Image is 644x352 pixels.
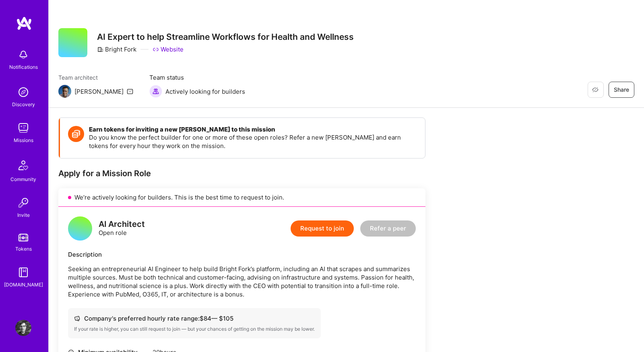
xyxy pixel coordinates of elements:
img: teamwork [15,120,31,136]
i: icon Cash [74,315,80,321]
span: Team architect [58,73,133,82]
div: Invite [17,211,30,219]
img: discovery [15,84,31,100]
a: Website [153,45,184,54]
div: Company's preferred hourly rate range: $ 84 — $ 105 [74,314,315,323]
div: Description [68,250,416,259]
button: Share [609,82,634,98]
div: Tokens [15,245,32,253]
button: Request to join [291,220,354,237]
div: We’re actively looking for builders. This is the best time to request to join. [58,188,425,207]
img: Community [14,156,33,175]
img: User Avatar [15,320,31,336]
div: Missions [14,136,33,144]
div: Apply for a Mission Role [58,168,425,179]
i: icon EyeClosed [592,86,599,93]
img: Invite [15,195,31,211]
h3: AI Expert to help Streamline Workflows for Health and Wellness [97,32,354,42]
img: bell [15,47,31,63]
img: tokens [19,234,28,241]
span: Share [614,86,629,94]
div: Notifications [9,63,38,71]
p: Do you know the perfect builder for one or more of these open roles? Refer a new [PERSON_NAME] an... [89,133,417,150]
p: Seeking an entrepreneurial AI Engineer to help build Bright Fork’s platform, including an AI that... [68,265,416,298]
div: Community [10,175,36,183]
img: Team Architect [58,85,71,98]
div: If your rate is higher, you can still request to join — but your chances of getting on the missio... [74,326,315,332]
img: Token icon [68,126,84,142]
div: [PERSON_NAME] [74,87,124,96]
div: Discovery [12,100,35,109]
img: Actively looking for builders [149,85,162,98]
a: User Avatar [13,320,33,336]
i: icon Mail [127,88,133,95]
div: Bright Fork [97,45,136,54]
h4: Earn tokens for inviting a new [PERSON_NAME] to this mission [89,126,417,133]
span: Team status [149,73,245,82]
img: logo [16,16,32,31]
div: [DOMAIN_NAME] [4,280,43,289]
span: Actively looking for builders [165,87,245,96]
i: icon CompanyGray [97,46,103,53]
div: Open role [99,220,145,237]
div: AI Architect [99,220,145,228]
button: Refer a peer [360,220,416,237]
img: guide book [15,264,31,280]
